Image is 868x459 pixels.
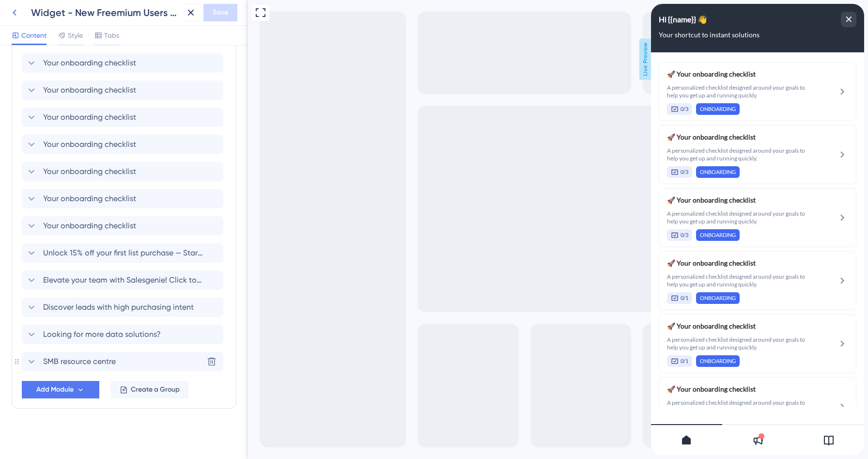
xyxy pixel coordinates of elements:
[16,317,161,363] div: Your onboarding checklist
[43,329,161,340] span: Looking for more data solutions?
[21,2,59,14] span: Growth Hub
[22,216,226,236] div: Your onboarding checklist
[30,290,37,298] span: 0/1
[391,39,403,80] span: Live Preview
[16,253,161,265] span: 🚀 Your onboarding checklist
[16,332,161,348] span: A personalized checklist designed around your goals to help you get up and running quickly.
[43,247,203,259] span: Unlock 15% off your first list purchase — Start growing smarter [DATE]!
[22,243,226,263] div: Unlock 15% off your first list purchase — Start growing smarter [DATE]!
[16,190,161,202] span: 🚀 Your onboarding checklist
[8,27,108,35] span: Your shortcut to instant solutions
[22,298,226,317] div: Discover leads with high purchasing intent
[16,380,161,391] span: 🚀 Your onboarding checklist
[16,80,161,95] span: A personalized checklist designed around your goals to help you get up and running quickly.
[31,6,178,19] div: Widget - New Freemium Users (Post internal Feedback)
[16,127,161,139] span: 🚀 Your onboarding checklist
[22,53,226,73] div: Your onboarding checklist
[43,166,136,177] span: Your onboarding checklist
[21,30,46,41] span: Content
[22,108,226,127] div: Your onboarding checklist
[22,270,226,290] div: Elevate your team with Salesgenie! Click to know how
[30,164,37,172] span: 0/3
[190,8,205,23] div: close resource center
[111,381,188,398] button: Create a Group
[203,4,237,21] button: Save
[22,381,99,398] button: Add Module
[22,80,226,100] div: Your onboarding checklist
[30,101,37,109] span: 0/3
[104,30,119,41] span: Tabs
[30,353,37,361] span: 0/1
[16,253,161,300] div: Your onboarding checklist
[49,353,85,361] span: ONBOARDING
[16,64,161,76] span: 🚀 Your onboarding checklist
[43,274,203,286] span: Elevate your team with Salesgenie! Click to know how
[22,352,226,371] div: SMB resource centre
[49,101,85,109] span: ONBOARDING
[30,227,37,235] span: 0/3
[16,127,161,174] div: Your onboarding checklist
[16,380,161,426] div: Your onboarding checklist
[22,135,226,154] div: Your onboarding checklist
[16,206,161,222] span: A personalized checklist designed around your goals to help you get up and running quickly.
[16,269,161,285] span: A personalized checklist designed around your goals to help you get up and running quickly.
[22,162,226,181] div: Your onboarding checklist
[16,395,161,411] span: A personalized checklist designed around your goals to help you get up and running quickly.
[8,8,56,23] span: Hi {{name}} 👋
[16,190,161,237] div: Your onboarding checklist
[36,384,74,396] span: Add Module
[43,84,136,96] span: Your onboarding checklist
[43,57,136,69] span: Your onboarding checklist
[16,143,161,158] span: A personalized checklist designed around your goals to help you get up and running quickly.
[43,301,194,313] span: Discover leads with high purchasing intent
[65,4,68,12] div: 3
[49,290,85,298] span: ONBOARDING
[43,139,136,150] span: Your onboarding checklist
[131,384,180,396] span: Create a Group
[43,193,136,205] span: Your onboarding checklist
[213,7,228,18] span: Save
[43,220,136,232] span: Your onboarding checklist
[22,189,226,208] div: Your onboarding checklist
[16,317,161,328] span: 🚀 Your onboarding checklist
[68,30,83,41] span: Style
[22,325,226,344] div: Looking for more data solutions?
[43,111,136,123] span: Your onboarding checklist
[43,356,116,367] span: SMB resource centre
[49,227,85,235] span: ONBOARDING
[49,164,85,172] span: ONBOARDING
[16,64,161,111] div: Your onboarding checklist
